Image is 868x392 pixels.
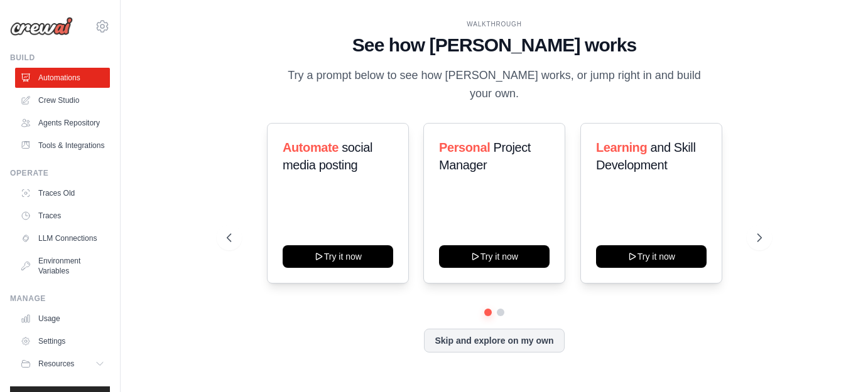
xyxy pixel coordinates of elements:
button: Try it now [596,245,707,268]
button: Resources [15,354,110,374]
div: Manage [10,294,110,304]
a: Automations [15,68,110,88]
span: Resources [38,359,74,369]
button: Skip and explore on my own [424,329,564,352]
button: Try it now [439,245,550,268]
a: LLM Connections [15,228,110,248]
a: Environment Variables [15,251,110,281]
img: Logo [10,17,73,36]
span: social media posting [283,140,372,172]
div: Build [10,53,110,63]
a: Agents Repository [15,113,110,133]
span: Learning [596,140,647,154]
p: Try a prompt below to see how [PERSON_NAME] works, or jump right in and build your own. [283,66,705,103]
span: Personal [439,140,490,154]
span: Automate [283,140,339,154]
a: Crew Studio [15,90,110,110]
button: Try it now [283,245,393,268]
a: Traces [15,206,110,226]
a: Tools & Integrations [15,135,110,156]
h1: See how [PERSON_NAME] works [227,34,762,56]
div: WALKTHROUGH [227,19,762,29]
a: Traces Old [15,183,110,203]
a: Usage [15,309,110,329]
span: and Skill Development [596,140,695,172]
div: Operate [10,168,110,178]
a: Settings [15,331,110,351]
